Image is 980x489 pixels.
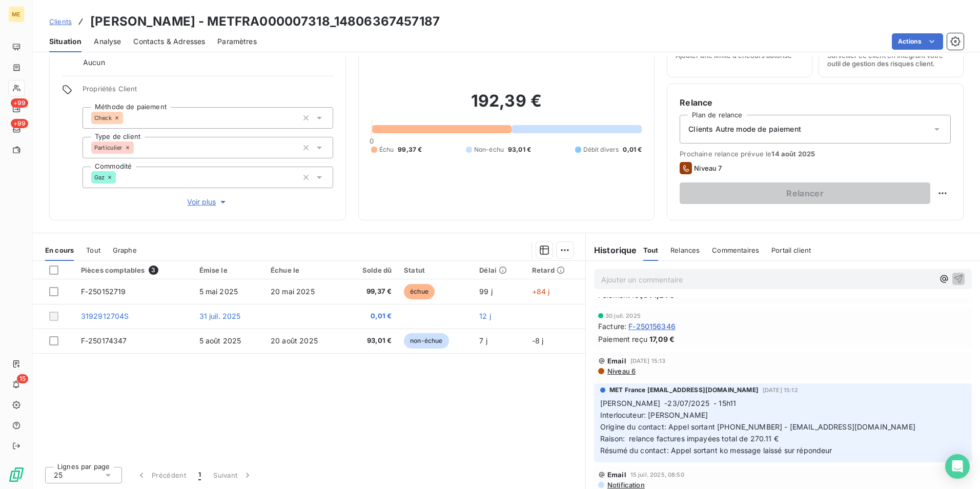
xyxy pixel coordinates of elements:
[606,481,645,489] span: Notification
[149,266,158,275] span: 3
[600,434,779,443] span: Raison: relance factures impayées total de 270.11 €
[600,399,736,407] span: [PERSON_NAME] -23/07/2025 - 15h11
[605,313,641,319] span: 30 juil. 2025
[688,124,801,134] span: Clients Autre mode de paiement
[133,36,205,47] span: Contacts & Adresses
[349,287,392,297] span: 99,37 €
[271,266,337,274] div: Échue le
[532,287,550,296] span: +84 j
[11,119,28,128] span: +99
[349,311,392,321] span: 0,01 €
[90,12,440,31] h3: [PERSON_NAME] - METFRA000007318_14806367457187
[649,334,675,344] span: 17,09 €
[630,358,666,364] span: [DATE] 15:13
[600,411,708,419] span: Interlocuteur: [PERSON_NAME]
[349,266,392,274] div: Solde dû
[474,145,504,154] span: Non-échu
[827,51,955,68] span: Surveiller ce client en intégrant votre outil de gestion des risques client.
[371,91,642,121] h2: 192,39 €
[83,85,333,99] span: Propriétés Client
[8,6,25,23] div: ME
[113,246,137,254] span: Graphe
[370,137,374,145] span: 0
[607,357,626,365] span: Email
[606,367,636,375] span: Niveau 6
[83,57,105,68] span: Aucun
[479,336,487,345] span: 7 j
[670,246,700,254] span: Relances
[532,266,579,274] div: Retard
[404,266,467,274] div: Statut
[508,145,531,154] span: 93,01 €
[134,143,142,152] input: Ajouter une valeur
[630,472,684,478] span: 15 juil. 2025, 08:50
[8,121,24,137] a: +99
[81,312,129,320] span: 3192912704S
[199,336,241,345] span: 5 août 2025
[8,466,25,483] img: Logo LeanPay
[45,246,74,254] span: En cours
[479,312,491,320] span: 12 j
[598,334,647,344] span: Paiement reçu
[11,98,28,108] span: +99
[945,454,970,479] div: Open Intercom Messenger
[680,182,930,204] button: Relancer
[404,284,435,299] span: échue
[94,115,112,121] span: Check
[771,150,815,158] span: 14 août 2025
[583,145,619,154] span: Débit divers
[271,336,318,345] span: 20 août 2025
[123,113,131,123] input: Ajouter une valeur
[199,287,238,296] span: 5 mai 2025
[600,422,915,431] span: Origine du contact: Appel sortant [PHONE_NUMBER] - [EMAIL_ADDRESS][DOMAIN_NAME]
[892,33,943,50] button: Actions
[198,470,201,480] span: 1
[130,464,192,486] button: Précédent
[49,36,81,47] span: Situation
[81,336,127,345] span: F-250174347
[271,287,315,296] span: 20 mai 2025
[694,164,722,172] span: Niveau 7
[187,197,228,207] span: Voir plus
[680,150,951,158] span: Prochaine relance prévue le
[623,145,642,154] span: 0,01 €
[81,266,187,275] div: Pièces comptables
[199,312,241,320] span: 31 juil. 2025
[49,16,72,27] a: Clients
[349,336,392,346] span: 93,01 €
[379,145,394,154] span: Échu
[207,464,259,486] button: Suivant
[609,385,759,395] span: MET France [EMAIL_ADDRESS][DOMAIN_NAME]
[217,36,257,47] span: Paramètres
[771,246,811,254] span: Portail client
[398,145,422,154] span: 99,37 €
[94,36,121,47] span: Analyse
[54,470,63,480] span: 25
[607,471,626,479] span: Email
[49,17,72,26] span: Clients
[586,244,637,256] h6: Historique
[479,266,520,274] div: Délai
[680,96,951,109] h6: Relance
[8,100,24,117] a: +99
[643,246,659,254] span: Tout
[763,387,798,393] span: [DATE] 15:12
[81,287,126,296] span: F-250152719
[192,464,207,486] button: 1
[712,246,759,254] span: Commentaires
[116,173,124,182] input: Ajouter une valeur
[94,174,105,180] span: Gaz
[600,446,832,455] span: Résumé du contact: Appel sortant ko message laissé sur répondeur
[83,196,333,208] button: Voir plus
[598,321,626,332] span: Facture :
[94,145,122,151] span: Particulier
[404,333,448,349] span: non-échue
[86,246,100,254] span: Tout
[17,374,28,383] span: 15
[532,336,544,345] span: -8 j
[628,321,676,332] span: F-250156346
[199,266,259,274] div: Émise le
[479,287,493,296] span: 99 j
